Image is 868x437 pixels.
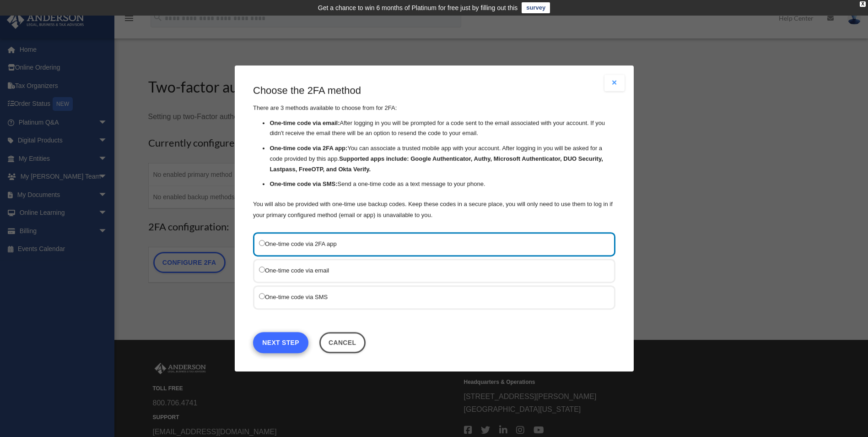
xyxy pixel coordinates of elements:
[270,143,615,175] li: You can associate a trusted mobile app with your account. After logging in you will be asked for ...
[259,267,265,273] input: One-time code via email
[522,2,550,13] a: survey
[270,120,340,126] strong: One-time code via email:
[860,1,866,7] div: close
[270,118,615,139] li: After logging in you will be prompted for a code sent to the email associated with your account. ...
[259,291,600,303] label: One-time code via SMS
[318,2,518,13] div: Get a chance to win 6 months of Platinum for free just by filling out this
[253,84,615,221] div: There are 3 methods available to choose from for 2FA:
[259,240,265,246] input: One-time code via 2FA app
[270,180,337,187] strong: One-time code via SMS:
[270,179,615,190] li: Send a one-time code as a text message to your phone.
[319,332,365,353] button: Close this dialog window
[253,84,615,98] h3: Choose the 2FA method
[253,199,615,221] p: You will also be provided with one-time use backup codes. Keep these codes in a secure place, you...
[259,265,600,276] label: One-time code via email
[253,332,308,353] a: Next Step
[270,145,347,152] strong: One-time code via 2FA app:
[604,75,625,91] button: Close modal
[270,155,603,173] strong: Supported apps include: Google Authenticator, Authy, Microsoft Authenticator, DUO Security, Lastp...
[259,293,265,299] input: One-time code via SMS
[259,238,600,250] label: One-time code via 2FA app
